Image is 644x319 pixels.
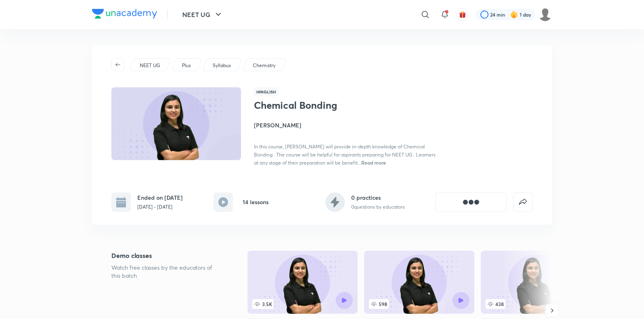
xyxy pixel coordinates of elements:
[213,62,231,69] p: Syllabus
[137,193,183,202] h6: Ended on [DATE]
[243,198,269,206] h6: 14 lessons
[351,193,405,202] h6: 0 practices
[361,159,386,166] span: Read more
[140,62,160,69] p: NEET UG
[252,299,274,309] span: 3.5K
[253,62,275,69] p: Chemistry
[139,62,162,69] a: NEET UG
[92,9,157,19] img: Company Logo
[182,62,191,69] p: Plus
[513,192,533,212] button: false
[254,99,386,111] h1: Chemical Bonding
[137,203,183,211] p: [DATE] - [DATE]
[111,251,222,260] h5: Demo classes
[254,121,435,129] h4: [PERSON_NAME]
[510,11,518,19] img: streak
[177,6,228,23] button: NEET UG
[351,203,405,211] p: 0 questions by educators
[456,8,469,21] button: avatar
[486,299,505,309] span: 438
[111,264,222,280] p: Watch free classes by the educators of this batch
[538,8,552,21] img: ANSHITA AGRAWAL
[252,62,277,69] a: Chemistry
[369,299,389,309] span: 598
[435,192,507,212] button: [object Object]
[110,87,242,161] img: Thumbnail
[254,144,435,166] span: In this course, [PERSON_NAME] will provide in-depth knowledge of Chemical Bonding . The course wi...
[211,62,232,69] a: Syllabus
[459,11,466,18] img: avatar
[254,87,278,96] span: Hinglish
[92,9,157,21] a: Company Logo
[181,62,192,69] a: Plus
